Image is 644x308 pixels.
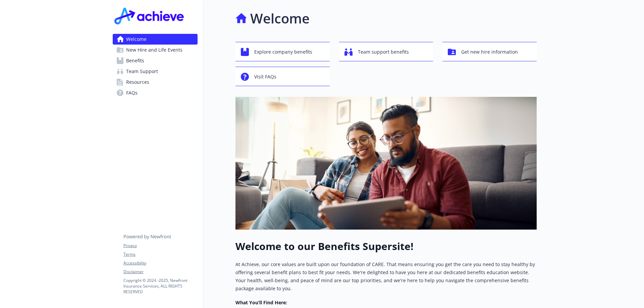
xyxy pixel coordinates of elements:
h1: Welcome to our Benefits Supersite! [235,240,537,252]
a: Privacy [123,243,197,249]
span: Resources [126,77,149,87]
button: Get new hire information [442,42,537,61]
a: Team Support [113,66,198,77]
a: Accessibility [123,260,197,266]
span: New Hire and Life Events [126,45,182,55]
span: Get new hire information [461,46,518,58]
p: At Achieve, our core values are built upon our foundation of CARE. That means ensuring you get th... [235,260,537,293]
strong: What You’ll Find Here: [235,299,287,306]
a: Resources [113,77,198,87]
span: Welcome [126,34,147,45]
span: FAQs [126,87,138,98]
span: Visit FAQs [254,70,276,83]
a: FAQs [113,87,198,98]
span: Team support benefits [358,46,409,58]
a: Welcome [113,34,198,45]
button: Explore company benefits [235,42,330,61]
button: Visit FAQs [235,67,330,86]
button: Team support benefits [339,42,433,61]
a: Terms [123,251,197,257]
p: Copyright © 2024 - 2025 , Newfront Insurance Services, ALL RIGHTS RESERVED [123,278,197,295]
a: Disclaimer [123,269,197,275]
span: Benefits [126,55,144,66]
a: Benefits [113,55,198,66]
span: Explore company benefits [254,46,312,58]
a: New Hire and Life Events [113,45,198,55]
h1: Welcome [250,8,310,28]
img: overview page banner [235,97,537,230]
span: Team Support [126,66,158,77]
